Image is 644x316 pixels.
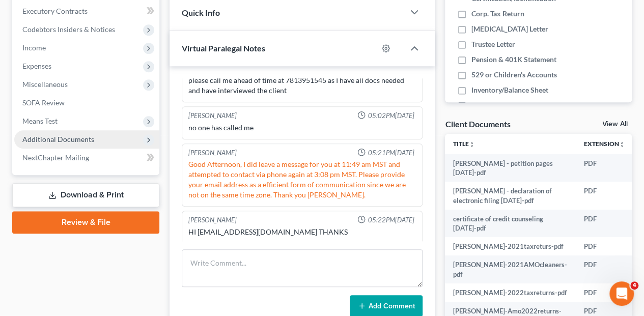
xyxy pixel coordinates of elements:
div: HI [EMAIL_ADDRESS][DOMAIN_NAME] THANKS [188,227,416,237]
span: Codebtors Insiders & Notices [22,25,115,34]
a: Review & File [12,211,159,234]
a: NextChapter Mailing [14,149,159,167]
span: Expenses [22,62,51,70]
td: PDF [575,255,633,283]
td: [PERSON_NAME] - petition pages [DATE]-pdf [445,154,575,182]
span: Court Appearances [471,100,533,110]
span: Means Test [22,117,58,125]
a: View All [602,121,628,128]
span: 4 [630,281,638,290]
div: [PERSON_NAME] [188,148,237,158]
i: unfold_more [619,141,625,148]
td: certificate of credit counseling [DATE]-pdf [445,210,575,238]
span: Miscellaneous [22,80,68,89]
a: Titleunfold_more [453,140,475,148]
div: [PERSON_NAME] [188,111,237,121]
span: NextChapter Mailing [22,153,89,162]
td: PDF [575,154,633,182]
span: Trustee Letter [471,39,515,49]
a: SOFA Review [14,94,159,112]
span: [MEDICAL_DATA] Letter [471,24,548,34]
td: PDF [575,283,633,302]
span: Additional Documents [22,135,94,143]
td: [PERSON_NAME]-2022taxreturns-pdf [445,283,575,302]
td: PDF [575,237,633,255]
a: Extensionunfold_more [583,140,625,148]
div: no one has called me [188,123,416,133]
i: unfold_more [469,141,475,148]
span: Executory Contracts [22,7,88,15]
span: Virtual Paralegal Notes [182,43,265,53]
span: Income [22,43,46,52]
span: 529 or Children's Accounts [471,70,557,80]
a: Executory Contracts [14,2,159,20]
span: Quick Info [182,8,220,17]
div: Client Documents [445,119,510,129]
td: [PERSON_NAME]-2021taxreturs-pdf [445,237,575,255]
div: [PERSON_NAME] [188,215,237,225]
td: PDF [575,210,633,238]
td: [PERSON_NAME] - declaration of electronic filing [DATE]-pdf [445,182,575,210]
span: Corp. Tax Return [471,9,524,19]
div: please call me ahead of time at 7813951545 as I have all docs needed and have interviewed the client [188,75,416,96]
div: Good Afternoon, I did leave a message for you at 11:49 am MST and attempted to contact via phone ... [188,159,416,200]
td: PDF [575,182,633,210]
span: 05:22PM[DATE] [368,215,414,225]
span: 05:02PM[DATE] [368,111,414,121]
span: Pension & 401K Statement [471,54,556,65]
span: Inventory/Balance Sheet [471,85,548,95]
a: Download & Print [12,183,159,207]
td: [PERSON_NAME]-2021AMOcleaners-pdf [445,255,575,283]
span: 05:21PM[DATE] [368,148,414,158]
span: SOFA Review [22,98,65,107]
iframe: Intercom live chat [609,281,634,306]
